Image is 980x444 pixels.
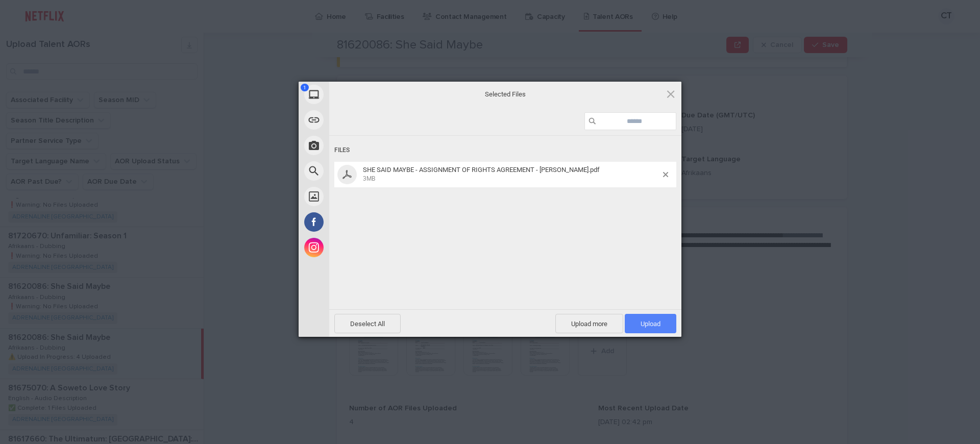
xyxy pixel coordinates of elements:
div: Unsplash [299,184,421,209]
span: Click here or hit ESC to close picker [665,88,676,100]
span: Selected Files [403,90,607,99]
div: Link (URL) [299,107,421,133]
span: Upload [641,320,660,328]
div: Facebook [299,209,421,235]
span: Upload more [555,314,623,333]
span: Deselect All [334,314,401,333]
span: Upload [625,314,676,333]
div: Take Photo [299,133,421,158]
div: My Device [299,82,421,107]
span: SHE SAID MAYBE - ASSIGNMENT OF RIGHTS AGREEMENT - DANEEL VAN DER WALT.pdf [360,166,663,183]
div: Web Search [299,158,421,184]
span: 3MB [363,175,375,182]
div: Instagram [299,235,421,260]
span: 1 [301,84,309,91]
span: SHE SAID MAYBE - ASSIGNMENT OF RIGHTS AGREEMENT - [PERSON_NAME].pdf [363,166,600,174]
div: Files [334,141,676,160]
